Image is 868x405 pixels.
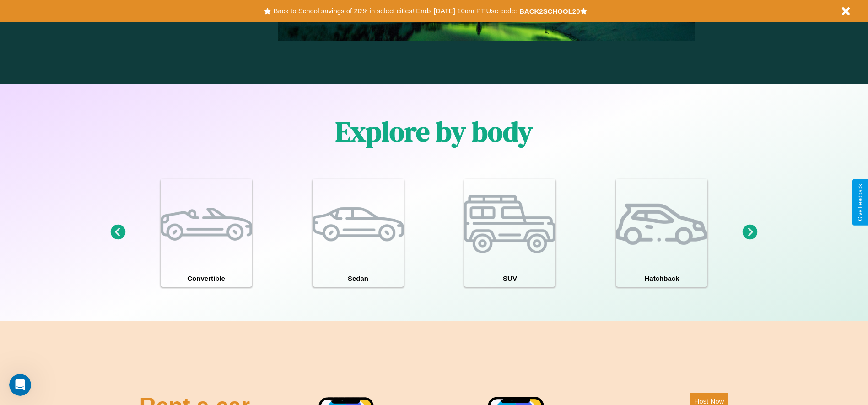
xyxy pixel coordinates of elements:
h4: SUV [464,270,555,287]
iframe: Intercom live chat [9,374,31,396]
h4: Sedan [313,270,404,287]
h4: Hatchback [616,270,707,287]
h4: Convertible [161,270,252,287]
b: BACK2SCHOOL20 [519,7,580,15]
div: Give Feedback [857,184,863,221]
button: Back to School savings of 20% in select cities! Ends [DATE] 10am PT.Use code: [271,5,519,17]
h1: Explore by body [335,113,533,150]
